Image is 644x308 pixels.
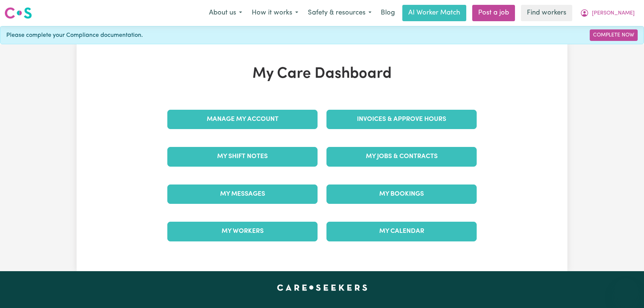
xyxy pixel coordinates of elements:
[326,147,477,166] a: My Jobs & Contracts
[4,4,32,22] a: Careseekers logo
[167,185,318,204] a: My Messages
[326,185,477,204] a: My Bookings
[167,147,318,166] a: My Shift Notes
[575,5,640,21] button: My Account
[326,222,477,241] a: My Calendar
[614,278,638,302] iframe: Button to launch messaging window
[326,110,477,129] a: Invoices & Approve Hours
[402,5,466,21] a: AI Worker Match
[303,5,376,21] button: Safety & resources
[167,222,318,241] a: My Workers
[376,5,399,21] a: Blog
[247,5,303,21] button: How it works
[4,6,32,20] img: Careseekers logo
[521,5,572,21] a: Find workers
[277,285,367,291] a: Careseekers home page
[592,9,635,17] span: [PERSON_NAME]
[163,65,481,83] h1: My Care Dashboard
[6,31,143,40] span: Please complete your Compliance documentation.
[472,5,515,21] a: Post a job
[204,5,247,21] button: About us
[167,110,318,129] a: Manage My Account
[590,29,638,41] a: Complete Now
